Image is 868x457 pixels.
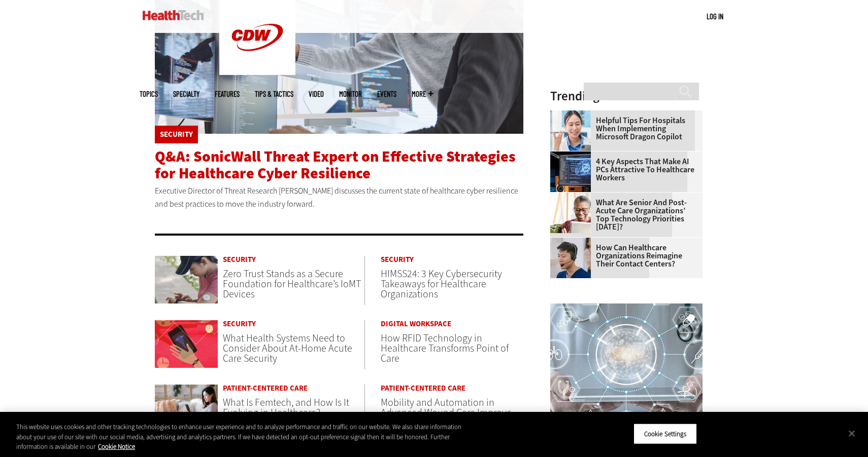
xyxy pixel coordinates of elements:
[223,385,364,392] a: Patient-Centered Care
[155,256,218,303] img: Person wearing glucose monitor
[412,90,433,98] span: More
[143,10,204,20] img: Home
[550,238,591,278] img: Healthcare contact center
[550,303,703,417] img: Healthcare networking
[155,320,218,368] img: illustration of hand holding phone against red background
[550,193,596,201] a: Older person using tablet
[550,151,596,160] a: Desktop monitor with brain AI concept
[309,90,324,98] a: Video
[381,320,523,328] a: Digital Workspace
[633,423,697,444] button: Cookie Settings
[223,256,364,263] a: Security
[160,131,193,138] a: Security
[140,90,158,98] span: Topics
[550,158,696,182] a: 4 Key Aspects That Make AI PCs Attractive to Healthcare Workers
[377,90,396,98] a: Events
[550,238,596,246] a: Healthcare contact center
[155,146,516,183] a: Q&A: SonicWall Threat Expert on Effective Strategies for Healthcare Cyber Resilience
[219,67,295,78] a: CDW
[381,396,512,430] a: Mobility and Automation in Advanced Wound Care Improve Patient Outcomes
[98,442,135,451] a: More information about your privacy
[841,422,863,444] button: Close
[550,199,696,231] a: What Are Senior and Post-Acute Care Organizations’ Top Technology Priorities [DATE]?
[339,90,362,98] a: MonITor
[550,90,703,102] h3: Trending Now
[16,422,478,452] div: This website uses cookies and other tracking technologies to enhance user experience and to analy...
[550,117,696,141] a: Helpful Tips for Hospitals When Implementing Microsoft Dragon Copilot
[155,385,218,432] img: pregnant women looks at app on phone
[173,90,199,98] span: Specialty
[155,184,523,210] p: Executive Director of Threat Research [PERSON_NAME] discusses the current state of healthcare cyb...
[550,244,696,268] a: How Can Healthcare Organizations Reimagine Their Contact Centers?
[550,151,591,192] img: Desktop monitor with brain AI concept
[223,396,349,420] a: What Is Femtech, and How Is It Evolving in Healthcare?
[223,331,352,365] a: What Health Systems Need to Consider About At-Home Acute Care Security
[223,267,361,301] a: Zero Trust Stands as a Secure Foundation for Healthcare’s IoMT Devices
[381,267,502,301] a: HIMSS24: 3 Key Cybersecurity Takeaways for Healthcare Organizations
[707,12,723,21] a: Log in
[550,110,596,119] a: Doctor using phone to dictate to tablet
[707,11,723,22] div: User menu
[550,110,591,151] img: Doctor using phone to dictate to tablet
[255,90,293,98] a: Tips & Tactics
[381,256,523,263] a: Security
[381,331,509,365] a: How RFID Technology in Healthcare Transforms Point of Care
[381,385,523,392] a: Patient-Centered Care
[223,320,364,328] a: Security
[215,90,240,98] a: Features
[550,193,591,233] img: Older person using tablet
